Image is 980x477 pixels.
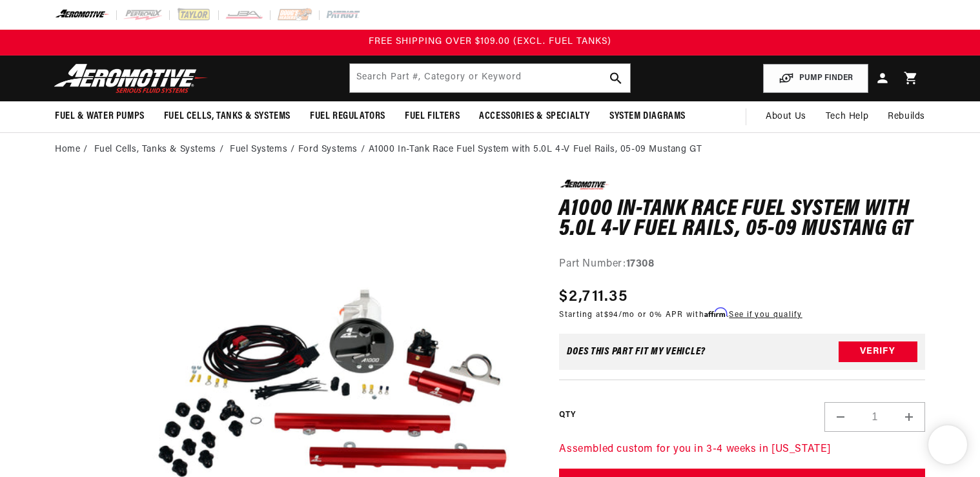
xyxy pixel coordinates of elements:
[369,37,611,46] span: FREE SHIPPING OVER $109.00 (EXCL. FUEL TANKS)
[154,101,300,132] summary: Fuel Cells, Tanks & Systems
[602,64,630,92] button: search button
[230,143,287,157] a: Fuel Systems
[369,143,702,157] li: A1000 In-Tank Race Fuel System with 5.0L 4-V Fuel Rails, 05-09 Mustang GT
[469,101,600,132] summary: Accessories & Specialty
[766,112,806,121] span: About Us
[559,256,925,273] div: Part Number:
[298,143,369,157] li: Ford Systems
[609,110,686,123] span: System Diagrams
[559,285,628,309] span: $2,711.35
[55,143,80,157] a: Home
[567,347,706,357] div: Does This part fit My vehicle?
[55,143,925,157] nav: breadcrumbs
[626,259,655,269] strong: 17308
[559,410,575,421] label: QTY
[604,311,618,319] span: $94
[839,341,917,362] button: Verify
[300,101,395,132] summary: Fuel Regulators
[395,101,469,132] summary: Fuel Filters
[600,101,695,132] summary: System Diagrams
[350,64,630,92] input: Search by Part Number, Category or Keyword
[164,110,291,123] span: Fuel Cells, Tanks & Systems
[763,64,868,93] button: PUMP FINDER
[756,101,816,132] a: About Us
[559,199,925,240] h1: A1000 In-Tank Race Fuel System with 5.0L 4-V Fuel Rails, 05-09 Mustang GT
[94,143,227,157] li: Fuel Cells, Tanks & Systems
[50,63,212,94] img: Aeromotive
[559,309,802,321] p: Starting at /mo or 0% APR with .
[826,110,868,124] span: Tech Help
[878,101,935,132] summary: Rebuilds
[45,101,154,132] summary: Fuel & Water Pumps
[310,110,385,123] span: Fuel Regulators
[888,110,925,124] span: Rebuilds
[816,101,878,132] summary: Tech Help
[729,311,802,319] a: See if you qualify - Learn more about Affirm Financing (opens in modal)
[55,110,145,123] span: Fuel & Water Pumps
[405,110,460,123] span: Fuel Filters
[559,441,925,458] p: Assembled custom for you in 3-4 weeks in [US_STATE]
[479,110,590,123] span: Accessories & Specialty
[704,308,727,318] span: Affirm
